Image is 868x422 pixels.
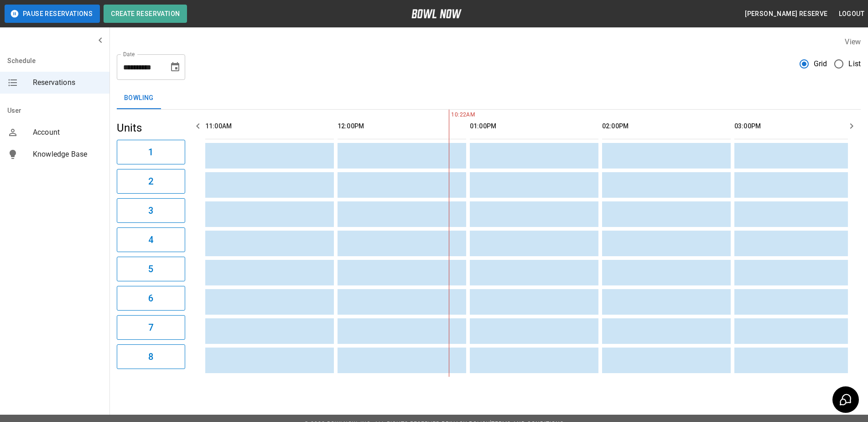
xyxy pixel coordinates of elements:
[449,111,451,120] span: 10:22AM
[166,58,184,76] button: Choose date, selected date is Sep 27, 2025
[117,169,185,194] button: 2
[205,113,334,139] th: 11:00AM
[602,113,731,139] th: 02:00PM
[148,174,153,189] h6: 2
[33,127,102,138] span: Account
[117,286,185,311] button: 6
[148,291,153,306] h6: 6
[117,87,861,109] div: inventory tabs
[814,58,827,69] span: Grid
[148,262,153,276] h6: 5
[5,5,100,23] button: Pause Reservations
[117,315,185,340] button: 7
[148,320,153,335] h6: 7
[411,9,462,18] img: logo
[148,145,153,159] h6: 1
[835,5,868,22] button: Logout
[104,5,187,23] button: Create Reservation
[117,121,185,135] h5: Units
[33,149,102,160] span: Knowledge Base
[117,227,185,252] button: 4
[117,140,185,164] button: 1
[848,58,861,69] span: List
[33,77,102,88] span: Reservations
[470,113,598,139] th: 01:00PM
[117,257,185,281] button: 5
[845,37,861,46] label: View
[117,344,185,369] button: 8
[148,232,153,247] h6: 4
[117,87,161,109] button: Bowling
[148,203,153,218] h6: 3
[338,113,466,139] th: 12:00PM
[117,198,185,223] button: 3
[148,349,153,364] h6: 8
[741,5,831,22] button: [PERSON_NAME] reserve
